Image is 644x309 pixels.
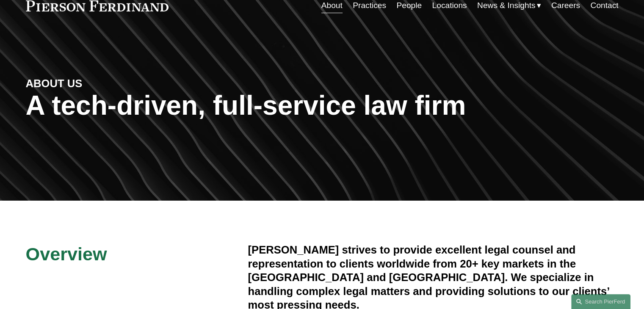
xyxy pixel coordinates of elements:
a: Search this site [571,294,630,309]
h1: A tech-driven, full-service law firm [26,90,619,121]
span: Overview [26,244,107,264]
strong: ABOUT US [26,77,83,89]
